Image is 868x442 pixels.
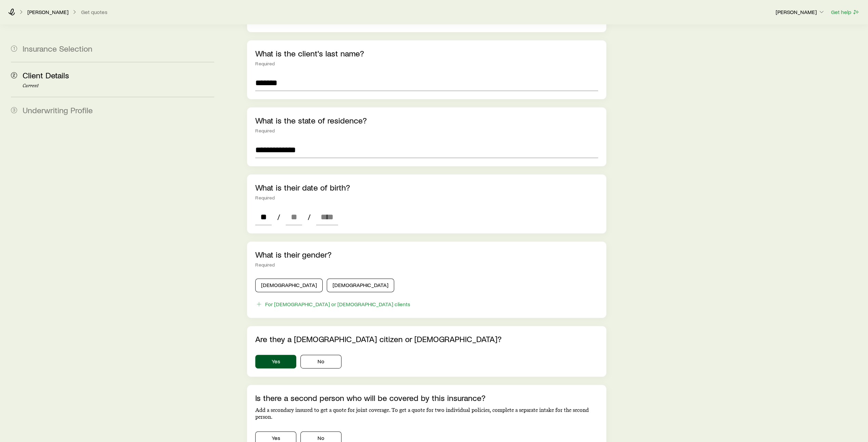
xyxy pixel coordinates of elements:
[255,334,598,344] p: Are they a [DEMOGRAPHIC_DATA] citizen or [DEMOGRAPHIC_DATA]?
[81,9,108,15] button: Get quotes
[255,278,323,292] button: [DEMOGRAPHIC_DATA]
[255,393,598,403] p: Is there a second person who will be covered by this insurance?
[11,72,17,78] span: 2
[11,107,17,113] span: 3
[23,105,93,115] span: Underwriting Profile
[265,301,410,308] div: For [DEMOGRAPHIC_DATA] or [DEMOGRAPHIC_DATA] clients
[255,262,598,268] div: Required
[775,8,825,16] button: [PERSON_NAME]
[11,45,17,52] span: 1
[23,43,92,53] span: Insurance Selection
[27,9,68,15] p: [PERSON_NAME]
[255,250,598,259] p: What is their gender?
[327,278,394,292] button: [DEMOGRAPHIC_DATA]
[255,116,598,125] p: What is the state of residence?
[300,355,341,368] button: No
[255,128,598,133] div: Required
[23,83,214,89] p: Current
[274,212,283,222] span: /
[305,212,313,222] span: /
[255,183,598,192] p: What is their date of birth?
[831,8,860,16] button: Get help
[776,9,825,15] p: [PERSON_NAME]
[23,70,69,80] span: Client Details
[255,300,411,308] button: For [DEMOGRAPHIC_DATA] or [DEMOGRAPHIC_DATA] clients
[255,49,598,58] p: What is the client's last name?
[255,355,296,368] button: Yes
[255,61,598,66] div: Required
[255,195,598,200] div: Required
[255,407,598,420] p: Add a secondary insured to get a quote for joint coverage. To get a quote for two individual poli...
